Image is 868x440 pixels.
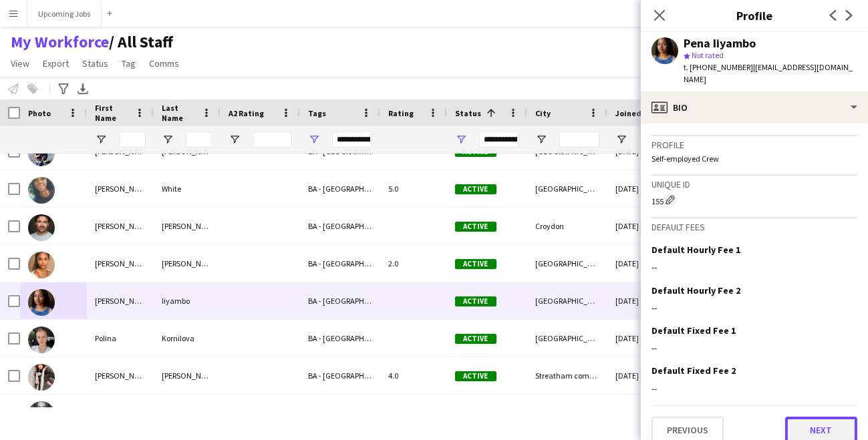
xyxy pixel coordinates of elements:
span: Joined [615,108,641,118]
button: Open Filter Menu [95,134,107,146]
button: Upcoming Jobs [27,1,102,27]
div: 4.0 [380,395,447,431]
div: Iiyambo [154,282,221,319]
h3: Default Hourly Fee 2 [652,284,740,296]
span: | [EMAIL_ADDRESS][DOMAIN_NAME] [684,62,853,84]
div: Croydon [527,208,607,244]
button: Open Filter Menu [229,134,241,146]
a: Status [77,55,114,72]
div: 5.0 [380,170,447,207]
div: [GEOGRAPHIC_DATA] [527,320,607,357]
img: Polina Kornilova [28,326,55,353]
div: [PERSON_NAME] [87,395,154,431]
app-action-btn: Export XLSX [75,81,91,97]
span: City [535,108,551,118]
div: [GEOGRAPHIC_DATA] [527,170,607,207]
div: [DATE] [607,320,688,357]
div: [PERSON_NAME] [87,357,154,394]
img: Pena Iiyambo [28,289,55,316]
span: Active [455,222,496,232]
div: [PERSON_NAME] [154,208,221,244]
span: Not rated [692,50,724,60]
div: [DATE] [607,208,688,244]
input: City Filter Input [559,132,599,148]
span: Active [455,259,496,269]
div: Bio [641,91,868,124]
span: First Name [95,103,130,123]
div: Streatham common [527,357,607,394]
span: Last Name [162,103,196,123]
h3: Default fees [652,221,857,233]
div: [PERSON_NAME] [87,170,154,207]
input: A2 Rating Filter Input [253,132,292,148]
span: Status [82,57,108,69]
h3: Profile [652,139,857,151]
button: Open Filter Menu [308,134,320,146]
div: [GEOGRAPHIC_DATA] [527,245,607,282]
div: Waltham Cross [527,395,607,431]
div: Kornilova [154,320,221,357]
div: BA - [GEOGRAPHIC_DATA] [300,395,380,431]
span: Active [455,184,496,194]
span: A2 Rating [229,108,264,118]
app-action-btn: Advanced filters [55,81,71,97]
img: Olivia Thomad [28,252,55,278]
a: Tag [116,55,141,72]
h3: Unique ID [652,178,857,190]
div: Pena Iiyambo [684,37,756,49]
input: First Name Filter Input [119,132,146,148]
img: Rachel Carnell [28,364,55,391]
div: [PERSON_NAME] [87,245,154,282]
div: -- [652,383,857,395]
a: Comms [144,55,184,72]
div: [DATE] [607,357,688,394]
div: [DATE] [607,170,688,207]
span: All Staff [109,32,173,52]
span: Rating [388,108,414,118]
div: [DATE] [607,395,688,431]
img: Mitchell Snell [28,214,55,241]
h3: Default Hourly Fee 1 [652,244,740,256]
h3: Profile [641,7,868,24]
a: View [5,55,35,72]
button: Open Filter Menu [535,134,547,146]
div: [PERSON_NAME] [87,282,154,319]
div: BA - [GEOGRAPHIC_DATA] [300,320,380,357]
div: BA - [GEOGRAPHIC_DATA] [300,170,380,207]
h3: Default Fixed Fee 2 [652,365,736,377]
span: Active [455,371,496,381]
div: 4.0 [380,357,447,394]
input: Last Name Filter Input [186,132,212,148]
div: BA - [GEOGRAPHIC_DATA] [300,208,380,244]
button: Open Filter Menu [615,134,627,146]
img: Michael Morrisson [28,140,55,166]
img: Ronny Shevill [28,401,55,428]
span: Tags [308,108,326,118]
a: My Workforce [11,32,109,52]
div: Polina [87,320,154,357]
span: Active [455,334,496,344]
div: [PERSON_NAME] [154,357,221,394]
span: Photo [28,108,51,118]
div: 2.0 [380,245,447,282]
h3: Default Fixed Fee 1 [652,324,736,337]
div: -- [652,261,857,273]
span: Status [455,108,481,118]
input: Joined Filter Input [639,132,680,148]
div: Shevill [154,395,221,431]
img: Michelle White [28,177,55,204]
div: BA - [GEOGRAPHIC_DATA] [300,245,380,282]
span: Comms [149,57,179,69]
div: -- [652,302,857,314]
span: Tag [122,57,136,69]
div: [DATE] [607,245,688,282]
span: View [11,57,29,69]
div: [PERSON_NAME] [154,245,221,282]
button: Open Filter Menu [162,134,174,146]
div: BA - [GEOGRAPHIC_DATA] [300,357,380,394]
span: Active [455,296,496,306]
a: Export [37,55,74,72]
span: t. [PHONE_NUMBER] [684,62,753,72]
div: [PERSON_NAME] [87,208,154,244]
div: 155 [652,193,857,206]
